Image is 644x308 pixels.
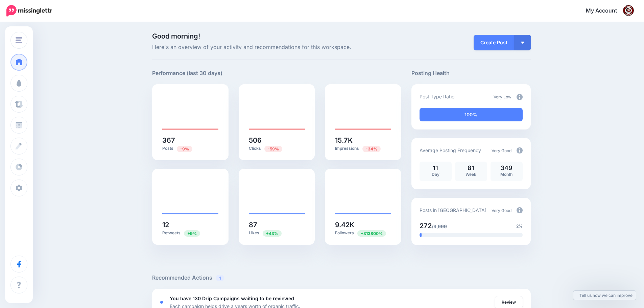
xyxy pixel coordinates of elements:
h5: Recommended Actions [152,274,531,282]
span: Month [500,172,512,177]
div: <div class='status-dot small red margin-right'></div>Error [160,301,163,304]
span: Previous period: 61 [263,230,282,237]
span: /9,999 [432,223,447,229]
img: info-circle-grey.png [517,94,523,100]
h5: 12 [162,221,218,228]
h5: 15.7K [335,137,391,144]
span: Previous period: 3 [357,230,386,237]
p: Post Type Ratio [420,93,454,100]
p: Likes [249,230,305,236]
p: Impressions [335,145,391,152]
p: 11 [423,165,448,171]
span: Previous period: 23.7K [362,146,381,152]
h5: Performance (last 30 days) [152,69,222,77]
h5: 506 [249,137,305,144]
span: Previous period: 1.24K [264,146,282,152]
img: arrow-down-white.png [521,42,524,44]
span: Day [432,172,439,177]
div: 2% of your posts in the last 30 days have been from Drip Campaigns [420,233,422,237]
span: Week [466,172,476,177]
h5: Posting Health [411,69,531,77]
a: Tell us how we can improve [573,291,636,300]
div: 100% of your posts in the last 30 days have been from Drip Campaigns [420,108,523,121]
img: info-circle-grey.png [517,147,523,153]
a: My Account [579,3,634,19]
h5: 367 [162,137,218,144]
p: Clicks [249,145,305,152]
a: Create Post [474,35,514,50]
span: 2% [516,223,523,230]
span: Good morning! [152,32,200,40]
p: Posts [162,145,218,152]
p: 81 [458,165,484,171]
h5: 87 [249,221,305,228]
span: 1 [216,275,224,281]
span: Previous period: 11 [184,230,200,237]
p: 349 [494,165,519,171]
span: Previous period: 404 [177,146,192,152]
b: You have 130 Drip Campaigns waiting to be reviewed [170,295,294,301]
span: Very Good [492,148,511,153]
span: Very Low [494,94,511,99]
p: Retweets [162,230,218,236]
span: Here's an overview of your activity and recommendations for this workspace. [152,43,401,52]
p: Followers [335,230,391,236]
img: info-circle-grey.png [517,207,523,213]
img: menu.png [16,37,22,43]
span: Very Good [492,208,511,213]
img: Missinglettr [6,5,52,17]
span: 272 [420,222,432,230]
p: Average Posting Frequency [420,146,481,154]
h5: 9.42K [335,221,391,228]
p: Posts in [GEOGRAPHIC_DATA] [420,206,486,214]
